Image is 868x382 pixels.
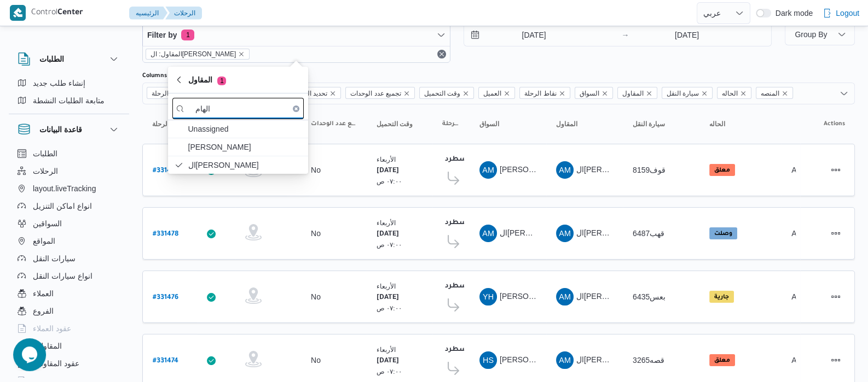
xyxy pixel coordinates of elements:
button: Clear input [293,105,299,112]
b: # 331478 [153,231,178,238]
b: [DATE] [377,231,399,238]
b: Center [57,9,83,17]
span: Admin [791,229,813,238]
span: تجميع عدد الوحدات [350,87,401,99]
span: AM [559,161,571,179]
span: الفروع [33,304,54,318]
span: الحاله [717,87,751,99]
button: انواع سيارات النقل [13,267,125,285]
span: معلق [709,354,735,366]
button: Remove تحديد النطاق الجغرافى from selection in this group [329,90,336,97]
span: الحاله [709,120,725,128]
span: تجميع عدد الوحدات [311,120,357,128]
b: فرونت دور مسطرد [445,219,507,227]
img: X8yXhbKr1z7QwAAAABJRU5ErkJggg== [10,5,26,21]
span: رقم الرحلة; Sorted in descending order [152,120,176,128]
button: Remove وقت التحميل from selection in this group [462,90,469,97]
button: remove selected entity [238,51,245,57]
button: Group By [785,23,855,45]
button: الرحلات [165,7,202,20]
b: # 331480 [153,167,180,175]
a: #331480 [153,163,180,178]
span: نقاط الرحلة [519,87,570,99]
span: AM [559,225,571,242]
span: المقاول: الهامي محمد خالد علي [146,49,250,60]
span: متابعة الطلبات النشطة [33,94,105,107]
span: العميل [483,87,501,99]
span: رقم الرحلة [147,87,195,99]
span: HS [483,351,494,369]
button: Remove السواق from selection in this group [601,90,608,97]
button: Remove تجميع عدد الوحدات from selection in this group [403,90,410,97]
span: سيارة النقل [662,87,713,99]
span: [PERSON_NAME] [188,140,302,154]
button: الطلبات [13,145,125,162]
span: قوف8159 [633,166,666,174]
button: السواقين [13,215,125,232]
label: Columns [142,72,167,80]
span: السواق [479,120,499,128]
small: ٠٧:٠٠ ص [377,241,402,248]
span: قصه3265 [633,356,664,365]
span: [PERSON_NAME] [500,355,563,364]
span: نقاط الرحلة [442,120,460,128]
span: العميل [478,87,515,99]
span: السواق [580,87,599,99]
div: الطلبات [9,74,129,114]
span: AM [482,161,494,179]
span: المقاول [188,73,226,86]
span: الطلبات [33,147,57,160]
button: Filter by1 active filters [143,24,450,46]
button: Actions [827,161,844,179]
small: ٠٧:٠٠ ص [377,368,402,375]
span: ال[PERSON_NAME] [576,355,647,364]
span: ال[PERSON_NAME] [576,292,647,301]
button: Remove المنصه from selection in this group [782,90,788,97]
b: فرونت دور مسطرد [445,346,507,354]
span: عقود العملاء [33,322,71,335]
span: [PERSON_NAME] [PERSON_NAME] [500,292,628,301]
b: [DATE] [377,167,399,175]
span: Admin [791,292,813,301]
span: الرحلات [33,164,58,178]
button: سيارات النقل [13,250,125,267]
span: وصلت [709,227,737,239]
span: تجميع عدد الوحدات [345,87,415,99]
small: الأربعاء [377,283,396,290]
button: سيارة النقل [628,115,694,133]
span: جارية [709,291,734,303]
a: #331474 [153,353,178,368]
div: Alhamai Muhammad Khald Ali [556,351,574,369]
span: بعس6435 [633,292,666,301]
span: انواع سيارات النقل [33,269,92,283]
b: فرونت دور مسطرد [445,283,507,290]
span: AM [482,225,494,242]
small: ٠٧:٠٠ ص [377,304,402,312]
span: المقاول [617,87,657,99]
div: Yousf Hussain Hassan Yousf [479,288,497,305]
div: Adham Muhammad Hassan Muhammad [479,161,497,179]
span: وقت التحميل [424,87,460,99]
button: layout.liveTracking [13,180,125,197]
div: Hanei Said Muhammad Muhammad Faj Alnoar [479,351,497,369]
b: [DATE] [377,294,399,302]
span: الحاله [722,87,738,99]
a: #331478 [153,226,178,241]
div: Alhamai Muhammad Khald Ali [556,288,574,305]
button: المنصه [787,115,795,133]
div: No [311,355,321,365]
span: 1 [217,77,226,85]
button: المقاول1 [168,67,308,93]
span: المنصه [761,87,779,99]
span: المقاول [622,87,644,99]
span: المقاول: ال[PERSON_NAME] [151,49,236,59]
h3: قاعدة البيانات [39,123,82,136]
span: Admin [791,356,813,365]
span: انواع اماكن التنزيل [33,199,92,213]
input: Press the down key to open a popover containing a calendar. [633,24,742,46]
span: رقم الرحلة [152,87,181,99]
span: Group By [795,30,827,39]
span: ال[PERSON_NAME] [188,158,302,172]
span: عقود المقاولين [33,357,79,370]
button: إنشاء طلب جديد [13,74,125,92]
